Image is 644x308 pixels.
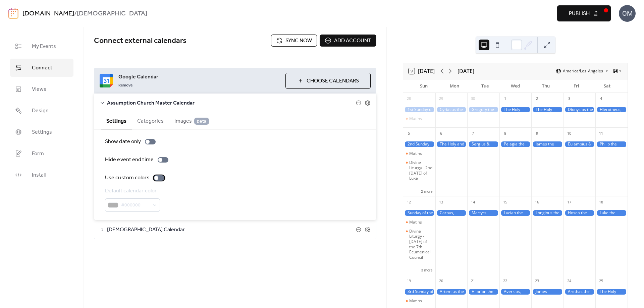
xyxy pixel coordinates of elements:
div: 13 [437,198,445,206]
div: The Holy and Glorious Apostle Thomas [435,141,468,147]
div: Divine Liturgy - 2nd Sunday of Luke [403,160,435,181]
span: Sync now [285,37,312,45]
button: Publish [557,5,611,21]
div: [DATE] [458,67,474,75]
a: My Events [10,37,73,55]
div: Show date only [105,138,141,146]
div: Mon [439,79,470,93]
div: Matins [403,220,435,225]
img: google [100,74,113,87]
div: 7 [469,130,477,137]
div: 9 [533,130,541,137]
div: Divine Liturgy - 2nd [DATE] of Luke [409,160,433,181]
div: Tue [470,79,500,93]
div: 24 [566,277,573,285]
span: [DEMOGRAPHIC_DATA] Calendar [107,226,356,234]
div: Carpus, Papylus, Agathodorus, & Agathonica, the Martyrs of Pergamus [435,210,468,216]
div: Matins [403,116,435,121]
div: 11 [597,130,605,137]
div: 4 [597,95,605,103]
div: Matins [403,298,435,304]
div: 3rd Sunday of Luke [403,289,435,295]
div: Averkios, Equal-to-the-Apostles and Wonderworker, Bishop of Hierapolis [499,289,532,295]
div: 19 [405,277,413,285]
span: Connect [32,64,52,72]
div: Martyrs Nazarius, Gervasius, Protasius, & Celsus [467,210,499,216]
div: Matins [409,116,422,121]
div: Divine Liturgy - [DATE] of the 7th Ecumenical Council [409,229,433,260]
button: Categories [132,112,169,129]
div: Luke the Evangelist [595,210,628,216]
div: 2 [533,95,541,103]
div: 30 [469,95,477,103]
div: James the Apostle, son of Alphaeus [531,141,563,147]
div: Matins [409,151,422,156]
div: Divine Liturgy - Sunday of the 7th Ecumenical Council [403,229,435,260]
div: 3 [566,95,573,103]
span: America/Los_Angeles [563,69,603,73]
b: [DEMOGRAPHIC_DATA] [77,7,147,20]
span: Connect external calendars [94,34,186,48]
div: Sat [592,79,622,93]
div: Hide event end time [105,156,154,164]
a: [DOMAIN_NAME] [22,7,74,20]
div: 5 [405,130,413,137]
button: 3 more [418,267,435,272]
div: 10 [566,130,573,137]
div: 17 [566,198,573,206]
div: Matins [409,220,422,225]
button: Choose Calendars [285,73,371,89]
div: 20 [437,277,445,285]
span: Install [32,171,46,179]
div: The Holy Martyrs Marcian and Martyrius the Notaries [595,289,628,295]
div: 25 [597,277,605,285]
span: My Events [32,43,56,51]
div: Philip the Apostle of the 70, one of the 7 Deacons [595,141,628,147]
div: 1st Sunday of Luke [403,107,435,113]
div: Use custom colors [105,174,150,182]
div: 16 [533,198,541,206]
div: 6 [437,130,445,137]
div: Eulampius & Eulampia the Martyrs [563,141,596,147]
div: 29 [437,95,445,103]
div: Matins [409,298,422,304]
span: Google Calendar [118,73,280,81]
span: beta [194,118,209,125]
div: 22 [501,277,509,285]
div: 12 [405,198,413,206]
div: 28 [405,95,413,103]
div: 2nd Sunday of Luke [403,141,435,147]
span: Views [32,85,46,94]
span: Choose Calendars [307,77,359,85]
div: Wed [500,79,531,93]
button: Add account [320,35,376,47]
div: 15 [501,198,509,206]
div: Sun [409,79,439,93]
div: Cyriacus the Hermit of Palestine [435,107,468,113]
div: Fri [561,79,592,93]
div: OM [619,5,636,22]
button: Sync now [271,35,317,47]
div: Lucian the Martyr of Antioch [499,210,532,216]
span: Images [174,117,209,125]
div: The Holy Protection of the Theotokos [499,107,532,113]
span: Design [32,107,49,115]
div: Hilarion the Great [467,289,499,295]
a: Views [10,80,73,98]
div: Gregory the Illuminator, Bishop of Armenia [467,107,499,113]
button: Settings [101,112,132,129]
span: Form [32,150,44,158]
div: 1 [501,95,509,103]
div: 18 [597,198,605,206]
div: The Holy Hieromartyr Cyprian and the Virgin Martyr Justina [531,107,563,113]
span: Publish [569,10,590,18]
div: 21 [469,277,477,285]
div: Longinus the Centurion [531,210,563,216]
a: Design [10,102,73,120]
button: 9[DATE] [406,66,437,76]
div: Sergius & Bacchus the Great Martyrs of Syria [467,141,499,147]
a: Connect [10,59,73,77]
span: Settings [32,128,52,136]
div: Hierotheus, Bishop of Athens [595,107,628,113]
span: Assumption Church Master Calendar [107,99,356,107]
